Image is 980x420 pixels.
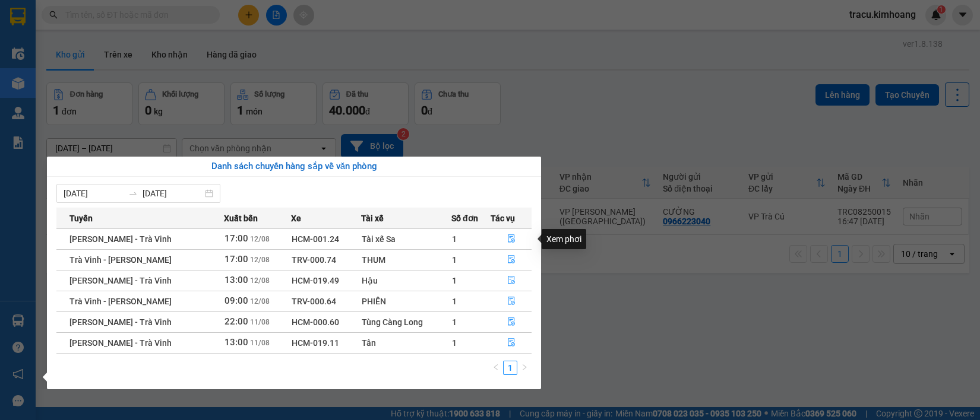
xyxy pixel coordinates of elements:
button: file-done [491,250,531,269]
span: 13:00 [225,275,248,285]
span: Xuất bến [224,212,258,225]
span: 12/08 [250,297,270,306]
div: Tân [362,336,451,349]
span: 22:00 [225,316,248,327]
li: Next Page [517,361,532,375]
span: [PERSON_NAME] - Trà Vinh [69,338,172,348]
button: file-done [491,313,531,332]
span: 1 [452,234,457,244]
span: file-done [507,255,516,265]
span: file-done [507,297,516,306]
span: 1 [452,317,457,327]
span: left [492,364,500,371]
span: [PERSON_NAME] - Trà Vinh [69,317,172,327]
li: 1 [503,361,517,375]
span: file-done [507,276,516,285]
input: Từ ngày [64,187,124,200]
button: file-done [491,333,531,352]
span: 17:00 [225,233,248,244]
button: file-done [491,292,531,311]
div: Hậu [362,274,451,287]
span: 1 [452,338,457,348]
span: 12/08 [250,276,270,285]
span: 11/08 [250,318,270,326]
button: right [517,361,532,375]
span: 13:00 [225,337,248,348]
span: HCM-001.24 [292,234,339,244]
div: Tài xế Sa [362,233,451,246]
span: HCM-019.49 [292,276,339,285]
span: 17:00 [225,254,248,265]
span: Tài xế [361,212,384,225]
span: swap-right [128,189,138,198]
span: Trà Vinh - [PERSON_NAME] [69,255,172,265]
span: Trà Vinh - [PERSON_NAME] [69,297,172,306]
span: 09:00 [225,295,248,306]
span: right [521,364,528,371]
span: file-done [507,234,516,244]
span: TRV-000.64 [292,297,336,306]
span: 11/08 [250,339,270,347]
div: Danh sách chuyến hàng sắp về văn phòng [56,160,532,174]
a: 1 [504,361,517,374]
span: Tuyến [69,212,93,225]
span: HCM-019.11 [292,338,339,348]
span: HCM-000.60 [292,317,339,327]
span: file-done [507,338,516,348]
input: Đến ngày [143,187,203,200]
span: 1 [452,297,457,306]
span: file-done [507,317,516,327]
div: Xem phơi [542,229,586,249]
div: PHIÊN [362,295,451,308]
div: Tùng Càng Long [362,316,451,329]
span: 1 [452,255,457,265]
button: file-done [491,271,531,290]
span: [PERSON_NAME] - Trà Vinh [69,234,172,244]
span: [PERSON_NAME] - Trà Vinh [69,276,172,285]
span: 12/08 [250,235,270,243]
span: Số đơn [451,212,478,225]
span: Xe [291,212,301,225]
button: left [489,361,503,375]
span: 1 [452,276,457,285]
span: TRV-000.74 [292,255,336,265]
button: file-done [491,230,531,249]
span: to [128,189,138,198]
li: Previous Page [489,361,503,375]
div: THUM [362,253,451,266]
span: Tác vụ [491,212,515,225]
span: 12/08 [250,256,270,264]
